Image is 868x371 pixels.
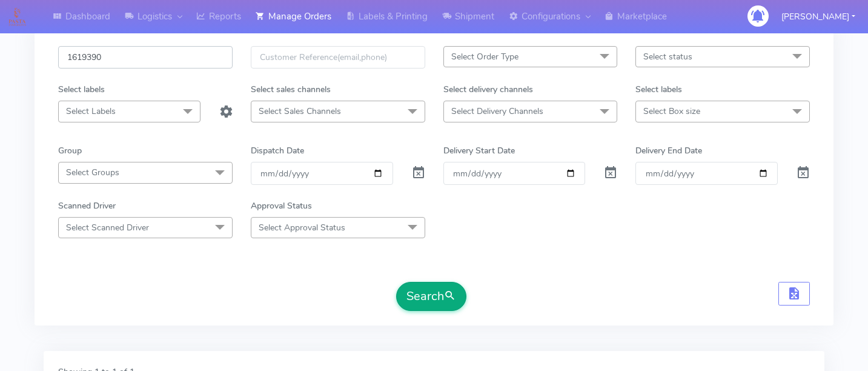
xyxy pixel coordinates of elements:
[443,144,515,157] label: Delivery Start Date
[58,199,116,212] label: Scanned Driver
[58,46,233,69] input: Order Id
[643,105,700,117] span: Select Box size
[451,51,518,62] span: Select Order Type
[259,105,341,117] span: Select Sales Channels
[58,83,105,96] label: Select labels
[635,144,702,157] label: Delivery End Date
[643,51,692,62] span: Select status
[58,144,82,157] label: Group
[635,83,682,96] label: Select labels
[443,83,533,96] label: Select delivery channels
[259,222,345,233] span: Select Approval Status
[772,4,864,29] button: [PERSON_NAME]
[251,46,425,69] input: Customer Reference(email,phone)
[451,105,543,117] span: Select Delivery Channels
[251,199,312,212] label: Approval Status
[66,222,149,233] span: Select Scanned Driver
[66,105,116,117] span: Select Labels
[251,83,331,96] label: Select sales channels
[66,167,119,178] span: Select Groups
[396,282,466,311] button: Search
[251,144,304,157] label: Dispatch Date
